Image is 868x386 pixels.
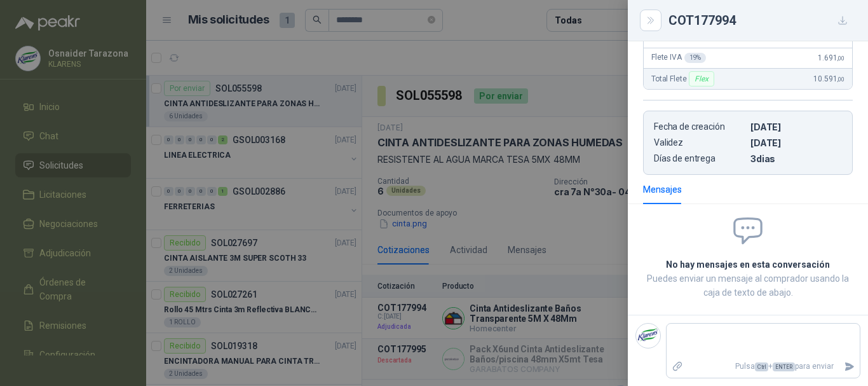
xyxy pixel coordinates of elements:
[636,324,660,348] img: Company Logo
[643,272,853,300] p: Puedes enviar un mensaje al comprador usando la caja de texto de abajo.
[837,76,844,83] span: ,00
[668,10,853,31] div: COT177994
[750,121,842,132] p: [DATE]
[688,355,839,378] p: Pulsa + para enviar
[684,53,707,63] div: 19 %
[654,121,745,132] p: Fecha de creación
[651,53,706,63] span: Flete IVA
[813,74,844,83] span: 10.591
[643,258,853,272] h2: No hay mensajes en esta conversación
[818,53,844,62] span: 1.691
[750,137,842,148] p: [DATE]
[667,355,688,378] label: Adjuntar archivos
[654,153,745,164] p: Días de entrega
[654,137,745,148] p: Validez
[773,362,795,371] span: ENTER
[755,362,768,371] span: Ctrl
[750,153,842,164] p: 3 dias
[651,71,717,86] span: Total Flete
[643,13,658,28] button: Close
[839,355,860,378] button: Enviar
[689,71,714,86] div: Flex
[837,55,844,62] span: ,00
[643,183,682,196] div: Mensajes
